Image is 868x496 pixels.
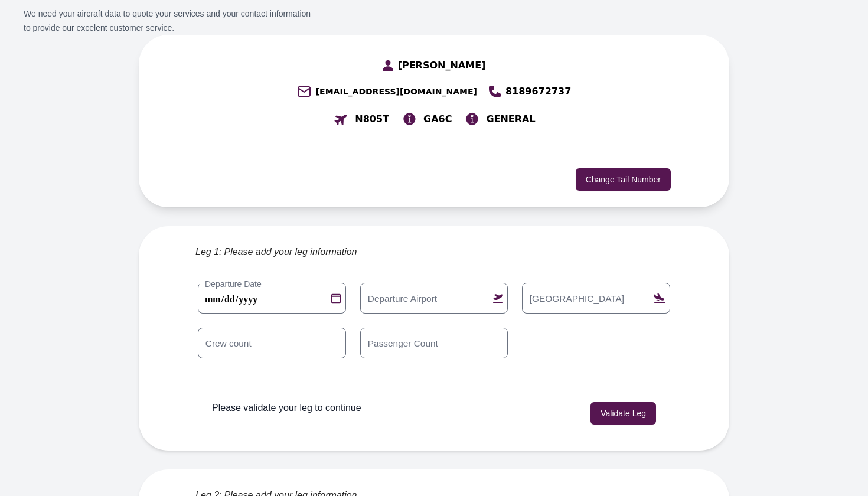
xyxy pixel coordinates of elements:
p: Please validate your leg to continue [212,401,361,415]
span: We need your aircraft data to quote your services and your contact information to provide our exc... [24,9,311,32]
label: Departure Date [200,278,266,290]
label: Passenger Count [363,337,443,350]
button: Validate Leg [590,402,656,425]
span: Leg 1: [195,245,221,259]
button: Change Tail Number [576,168,671,191]
span: [PERSON_NAME] [398,58,486,73]
label: [GEOGRAPHIC_DATA] [524,292,629,305]
span: Please add your leg information [224,245,357,259]
span: [EMAIL_ADDRESS][DOMAIN_NAME] [316,86,477,97]
label: Departure Airport [363,292,442,305]
label: Crew count [200,337,256,350]
span: GA6C [423,112,452,126]
span: 8189672737 [505,84,571,99]
span: N805T [355,112,389,126]
span: GENERAL [486,112,535,126]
